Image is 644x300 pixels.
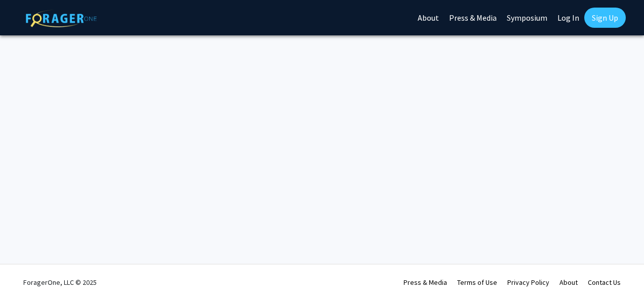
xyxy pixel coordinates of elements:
a: Contact Us [588,278,621,287]
div: ForagerOne, LLC © 2025 [23,265,97,300]
a: Terms of Use [457,278,497,287]
a: Privacy Policy [507,278,549,287]
a: About [559,278,578,287]
a: Press & Media [404,278,447,287]
a: Sign Up [584,8,626,28]
img: ForagerOne Logo [26,10,97,27]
